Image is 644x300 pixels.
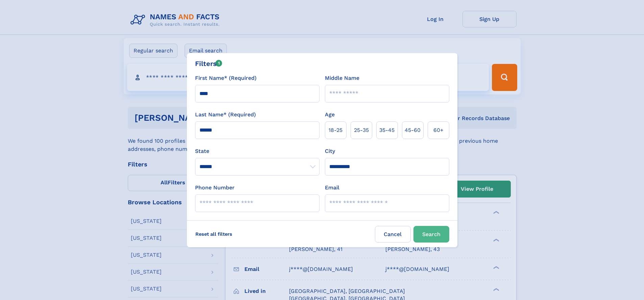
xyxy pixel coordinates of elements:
[379,126,395,134] span: 35‑45
[195,74,257,82] label: First Name* (Required)
[413,226,449,243] button: Search
[354,126,369,134] span: 25‑35
[325,74,359,82] label: Middle Name
[375,226,411,243] label: Cancel
[191,226,237,242] label: Reset all filters
[195,147,319,155] label: State
[433,126,444,134] span: 60+
[195,59,222,69] div: Filters
[325,184,339,192] label: Email
[329,126,342,134] span: 18‑25
[405,126,421,134] span: 45‑60
[325,111,335,119] label: Age
[195,111,256,119] label: Last Name* (Required)
[195,184,235,192] label: Phone Number
[325,147,335,155] label: City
